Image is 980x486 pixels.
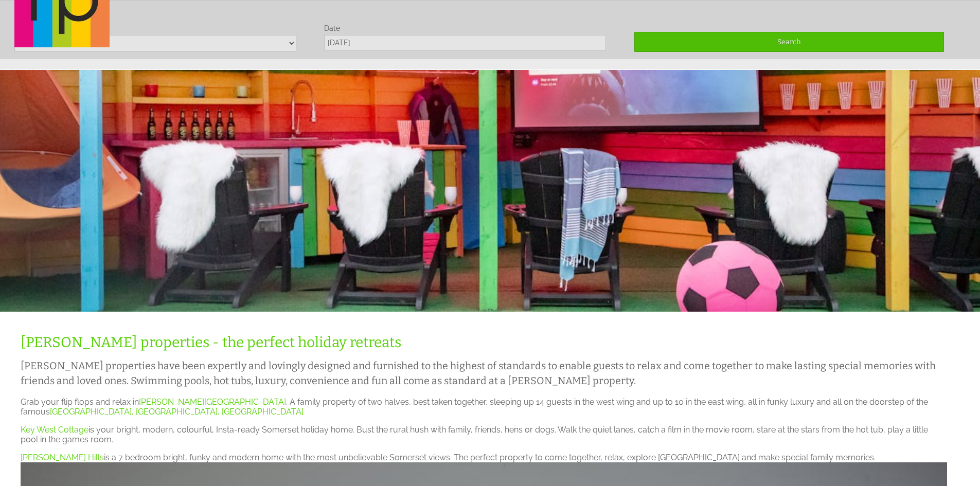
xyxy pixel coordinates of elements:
[21,425,88,435] a: Key West Cottage
[50,407,304,417] a: [GEOGRAPHIC_DATA], [GEOGRAPHIC_DATA], [GEOGRAPHIC_DATA]
[21,453,104,462] a: [PERSON_NAME] Hills
[21,358,947,389] h2: [PERSON_NAME] properties have been expertly and lovingly designed and furnished to the highest of...
[139,397,286,407] a: [PERSON_NAME][GEOGRAPHIC_DATA]
[21,397,947,417] p: Grab your flip flops and relax in . A family property of two halves, best taken together, sleepin...
[21,425,947,444] p: is your bright, modern, colourful, Insta-ready Somerset holiday home. Bust the rural hush with fa...
[21,334,947,351] h1: [PERSON_NAME] properties - the perfect holiday retreats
